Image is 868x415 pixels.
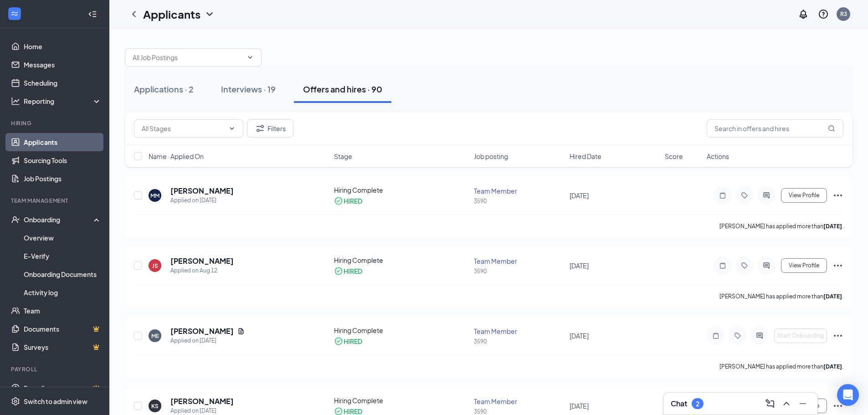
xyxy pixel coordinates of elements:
span: [DATE] [570,402,589,410]
svg: CheckmarkCircle [334,337,343,346]
div: HIRED [344,266,362,276]
svg: Document [237,328,245,335]
h5: [PERSON_NAME] [170,186,234,196]
div: Hiring [11,119,100,127]
div: Applied on Aug 12 [170,266,234,275]
div: 3590 [474,267,564,275]
span: Job posting [474,152,508,161]
b: [DATE] [823,223,842,230]
span: Start Onboarding [777,333,824,339]
div: Hiring Complete [334,326,469,335]
svg: Collapse [88,10,97,19]
svg: Tag [739,262,750,269]
a: Scheduling [24,74,102,92]
svg: ActiveChat [761,192,772,199]
svg: ChevronDown [204,9,215,20]
div: Applications · 2 [134,83,194,95]
h5: [PERSON_NAME] [170,256,234,266]
p: [PERSON_NAME] has applied more than . [719,222,843,230]
a: Messages [24,56,102,74]
div: Applied on [DATE] [170,336,245,345]
div: Offers and hires · 90 [303,83,382,95]
span: [DATE] [570,191,589,200]
div: Team Management [11,197,100,205]
div: ME [151,332,159,340]
span: Name · Applied On [149,152,204,161]
a: E-Verify [24,247,102,265]
input: All Job Postings [133,52,243,62]
span: [DATE] [570,261,589,270]
div: 3590 [474,338,564,345]
svg: WorkstreamLogo [10,9,19,18]
div: HIRED [344,196,362,205]
div: Interviews · 19 [221,83,276,95]
a: Team [24,302,102,320]
h5: [PERSON_NAME] [170,396,234,406]
p: [PERSON_NAME] has applied more than . [719,363,843,370]
a: Home [24,37,102,56]
div: Hiring Complete [334,256,469,265]
span: View Profile [789,262,819,269]
svg: ChevronDown [228,125,236,132]
svg: CheckmarkCircle [334,266,343,276]
button: Minimize [796,396,810,411]
span: Score [665,152,683,161]
button: View Profile [781,188,827,203]
svg: Settings [11,397,20,406]
div: MM [150,192,159,200]
a: PayrollCrown [24,379,102,397]
svg: Tag [739,192,750,199]
button: View Profile [781,258,827,273]
svg: ActiveChat [754,332,765,339]
div: KS [151,402,159,410]
div: Switch to admin view [24,397,87,406]
div: Team Member [474,327,564,336]
h5: [PERSON_NAME] [170,326,234,336]
svg: UserCheck [11,215,20,224]
span: Stage [334,152,352,161]
svg: QuestionInfo [818,9,829,20]
input: Search in offers and hires [707,119,843,138]
b: [DATE] [823,293,842,300]
div: Onboarding [24,215,94,224]
svg: ComposeMessage [765,398,776,409]
a: Activity log [24,283,102,302]
a: Onboarding Documents [24,265,102,283]
svg: ChevronUp [781,398,792,409]
svg: Note [717,192,728,199]
svg: CheckmarkCircle [334,196,343,205]
svg: ActiveChat [761,262,772,269]
div: R3 [840,10,847,18]
svg: Ellipses [832,330,843,341]
div: Hiring Complete [334,396,469,405]
svg: Note [710,332,721,339]
span: Hired Date [570,152,601,161]
a: SurveysCrown [24,338,102,356]
button: ChevronUp [779,396,794,411]
div: Open Intercom Messenger [837,384,859,406]
button: ComposeMessage [763,396,777,411]
a: Sourcing Tools [24,151,102,169]
a: DocumentsCrown [24,320,102,338]
svg: Filter [255,123,266,134]
svg: Ellipses [832,190,843,201]
a: Job Postings [24,169,102,188]
svg: Minimize [797,398,808,409]
input: All Stages [142,123,225,133]
svg: ChevronLeft [128,9,139,20]
a: Applicants [24,133,102,151]
div: 3590 [474,197,564,205]
b: [DATE] [823,363,842,370]
div: Reporting [24,97,102,106]
div: Team Member [474,186,564,195]
button: Start Onboarding [774,328,827,343]
span: Actions [707,152,729,161]
svg: Ellipses [832,400,843,411]
a: Overview [24,229,102,247]
div: 2 [696,400,699,408]
svg: Notifications [798,9,809,20]
svg: Note [717,262,728,269]
span: [DATE] [570,332,589,340]
svg: ChevronDown [247,54,254,61]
